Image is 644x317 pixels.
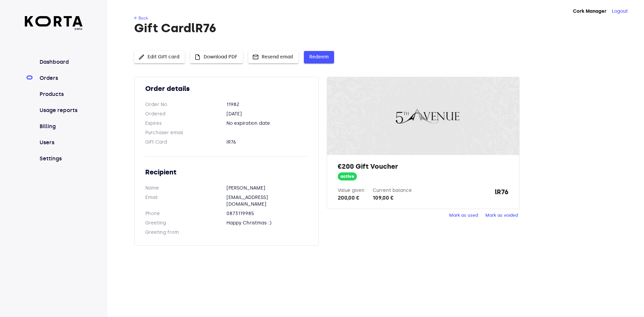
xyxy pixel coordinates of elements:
a: Products [38,90,83,98]
button: Redeem [304,51,334,63]
h2: Order details [145,84,308,93]
dt: Gift Card [145,139,226,146]
span: active [338,173,357,180]
dt: Expires [145,120,226,127]
button: Resend email [248,51,299,63]
dt: Purchaser email [145,129,226,136]
dd: [DATE] [226,111,308,117]
dd: [PERSON_NAME] [226,185,308,192]
button: Logout [612,8,628,15]
a: Edit Gift card [134,53,185,59]
span: edit [138,54,145,60]
button: Mark as voided [484,210,520,221]
dt: Ordered [145,111,226,117]
span: mail [252,54,259,60]
span: Download PDF [196,53,237,61]
label: Value given [338,188,365,193]
div: 109,00 € [373,194,412,202]
a: Orders [38,74,83,82]
div: 200,00 € [338,194,365,202]
h2: Recipient [145,167,308,177]
dd: 11982 [226,101,308,108]
dd: 0873119985 [226,210,308,217]
a: Settings [38,155,83,163]
h2: €200 Gift Voucher [338,162,508,171]
strong: lR76 [495,187,508,202]
dt: Name [145,185,226,192]
dd: No expiration date [226,120,308,127]
button: Mark as used [447,210,480,221]
span: beta [25,27,83,31]
span: Mark as voided [485,212,518,219]
dt: Phone [145,210,226,217]
span: Resend email [254,53,293,61]
a: ← Back [134,16,148,20]
dd: [EMAIL_ADDRESS][DOMAIN_NAME] [226,194,308,208]
dt: Email [145,194,226,208]
span: insert_drive_file [194,54,201,60]
img: Korta [25,16,83,27]
a: Dashboard [38,58,83,66]
dt: Greeting [145,220,226,226]
dd: lR76 [226,139,308,146]
span: Mark as used [449,212,478,219]
a: Billing [38,122,83,130]
button: Edit Gift card [134,51,185,63]
span: Edit Gift card [140,53,179,61]
h1: Gift Card lR76 [134,21,616,35]
strong: Cork Manager [573,8,606,14]
label: Current balance [373,188,412,193]
a: Usage reports [38,106,83,114]
a: beta [25,16,83,31]
span: Redeem [309,53,329,61]
button: Download PDF [190,51,243,63]
a: Users [38,139,83,147]
dt: Greeting from [145,229,226,236]
dd: Happy Christmas :) [226,220,308,226]
dt: Order No. [145,101,226,108]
